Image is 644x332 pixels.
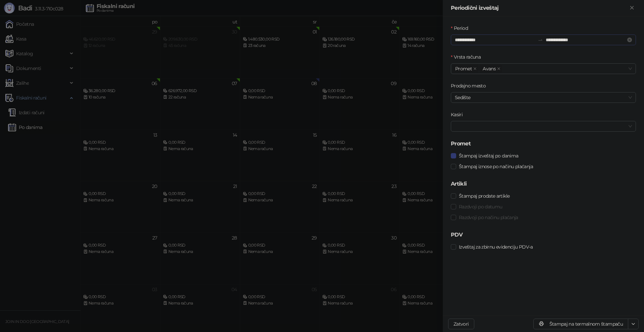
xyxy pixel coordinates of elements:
[455,92,632,103] span: Sedište
[448,319,474,329] button: Zatvori
[451,180,636,188] h5: Artikli
[456,152,521,159] span: Štampaj izveštaj po danima
[451,53,485,61] label: Vrsta računa
[451,140,636,148] h5: Promet
[473,67,477,70] span: close
[456,192,512,200] span: Štampaj prodate artikle
[628,4,636,12] button: Zatvori
[451,24,472,32] label: Period
[456,214,521,221] span: Razdvoji po načinu plaćanja
[456,243,536,251] span: Izveštaj za zbirnu evidenciju PDV-a
[627,38,632,42] span: close-circle
[451,231,636,239] h5: PDV
[451,4,628,12] div: Periodični izveštaj
[497,67,500,70] span: close
[483,65,496,72] span: Avans
[451,82,490,89] label: Prodajno mesto
[538,37,543,43] span: swap-right
[538,37,543,43] span: to
[456,163,536,170] span: Štampaj iznose po načinu plaćanja
[455,36,535,44] input: Period
[533,319,628,329] button: Štampaj na termalnom štampaču
[455,65,472,72] span: Promet
[456,203,505,210] span: Razdvoji po datumu
[451,111,467,118] label: Kasiri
